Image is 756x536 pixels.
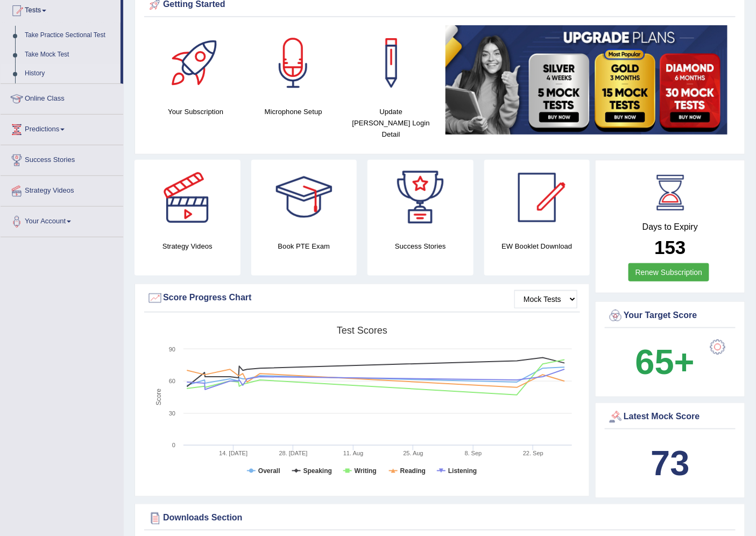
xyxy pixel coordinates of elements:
[20,45,121,65] a: Take Mock Test
[1,115,123,142] a: Predictions
[258,467,280,475] tspan: Overall
[484,241,590,252] h4: EW Booklet Download
[303,467,332,475] tspan: Speaking
[147,510,733,526] div: Downloads Section
[135,241,241,252] h4: Strategy Videos
[607,222,733,232] h4: Days to Expiry
[152,106,239,117] h4: Your Subscription
[654,237,686,258] b: 153
[250,106,337,117] h4: Microphone Setup
[448,467,477,475] tspan: Listening
[219,450,248,456] tspan: 14. [DATE]
[169,346,175,352] text: 90
[279,450,308,456] tspan: 28. [DATE]
[651,443,689,483] b: 73
[635,342,695,382] b: 65+
[20,64,121,83] a: History
[1,176,123,203] a: Strategy Videos
[1,84,123,111] a: Online Class
[368,241,474,252] h4: Success Stories
[251,241,357,252] h4: Book PTE Exam
[465,450,482,456] tspan: 8. Sep
[628,263,710,281] a: Renew Subscription
[348,106,435,140] h4: Update [PERSON_NAME] Login Detail
[607,409,733,425] div: Latest Mock Score
[337,325,387,336] tspan: Test scores
[343,450,363,456] tspan: 11. Aug
[1,207,123,234] a: Your Account
[403,450,423,456] tspan: 25. Aug
[20,26,121,45] a: Take Practice Sectional Test
[169,378,175,384] text: 60
[155,389,162,406] tspan: Score
[523,450,543,456] tspan: 22. Sep
[147,290,577,306] div: Score Progress Chart
[446,25,728,135] img: small5.jpg
[1,145,123,172] a: Success Stories
[400,467,426,475] tspan: Reading
[172,442,175,448] text: 0
[355,467,377,475] tspan: Writing
[169,410,175,417] text: 30
[607,308,733,324] div: Your Target Score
